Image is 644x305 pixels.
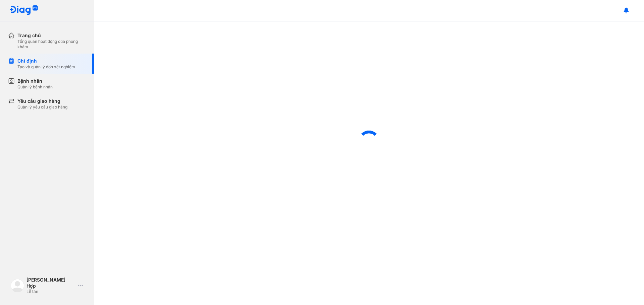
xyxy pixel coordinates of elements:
[9,5,38,16] img: logo
[26,277,75,289] div: [PERSON_NAME] Hợp
[11,279,24,292] img: logo
[17,64,75,70] div: Tạo và quản lý đơn xét nghiệm
[17,58,75,64] div: Chỉ định
[17,32,86,39] div: Trang chủ
[17,39,86,50] div: Tổng quan hoạt động của phòng khám
[17,84,53,90] div: Quản lý bệnh nhân
[17,104,67,110] div: Quản lý yêu cầu giao hàng
[17,78,53,84] div: Bệnh nhân
[26,289,75,294] div: Lễ tân
[17,98,67,104] div: Yêu cầu giao hàng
